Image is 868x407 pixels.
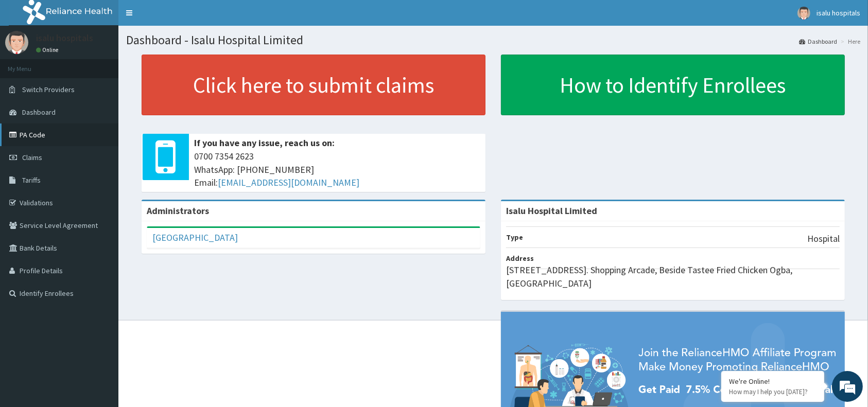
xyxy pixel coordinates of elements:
a: Online [36,46,61,54]
img: User Image [5,31,28,54]
span: Switch Providers [22,85,75,94]
img: User Image [797,7,810,20]
span: 0700 7354 2623 WhatsApp: [PHONE_NUMBER] Email: [194,150,480,189]
img: d_794563401_company_1708531726252_794563401 [19,51,42,77]
div: We're Online! [729,377,817,386]
a: Click here to submit claims [142,55,485,115]
b: Type [506,233,523,242]
a: [EMAIL_ADDRESS][DOMAIN_NAME] [218,176,359,188]
span: We're online! [60,130,142,234]
div: Chat with us now [54,58,173,71]
b: If you have any issue, reach us on: [194,137,335,149]
p: Hospital [807,232,840,245]
textarea: Type your message and hit 'Enter' [5,281,196,317]
span: Tariffs [22,175,41,185]
li: Here [838,37,860,46]
a: How to Identify Enrollees [501,55,845,115]
span: isalu hospitals [817,8,860,17]
strong: Isalu Hospital Limited [506,205,597,217]
b: Address [506,254,534,263]
a: Dashboard [799,37,837,46]
div: Minimize live chat window [169,5,194,30]
h1: Dashboard - Isalu Hospital Limited [126,33,860,47]
p: isalu hospitals [36,33,93,43]
p: How may I help you today? [729,387,817,396]
b: Administrators [147,205,209,217]
span: Claims [22,153,42,162]
p: [STREET_ADDRESS]. Shopping Arcade, Beside Tastee Fried Chicken Ogba, [GEOGRAPHIC_DATA] [506,263,840,290]
span: Dashboard [22,108,56,117]
a: [GEOGRAPHIC_DATA] [152,232,238,243]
